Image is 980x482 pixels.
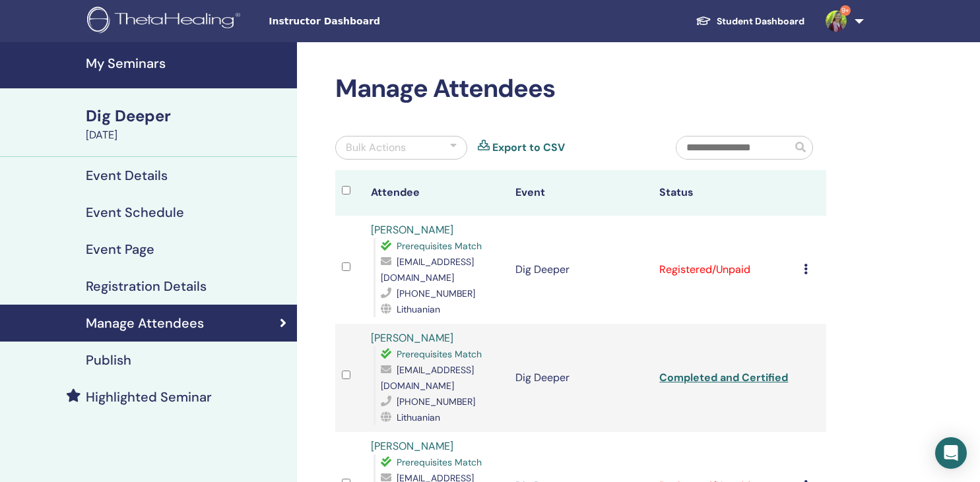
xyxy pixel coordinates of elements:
[659,371,788,384] a: Completed and Certified
[381,364,474,392] span: [EMAIL_ADDRESS][DOMAIN_NAME]
[86,241,154,257] h4: Event Page
[86,389,212,405] h4: Highlighted Seminar
[509,170,653,216] th: Event
[840,5,851,16] span: 9+
[696,15,711,26] img: graduation-cap-white.svg
[397,396,475,407] span: [PHONE_NUMBER]
[86,105,289,127] div: Dig Deeper
[381,256,474,284] span: [EMAIL_ADDRESS][DOMAIN_NAME]
[86,55,289,71] h4: My Seminars
[371,331,453,345] a: [PERSON_NAME]
[86,204,184,220] h4: Event Schedule
[346,140,406,156] div: Bulk Actions
[935,437,967,469] div: Open Intercom Messenger
[492,140,565,156] a: Export to CSV
[364,170,509,216] th: Attendee
[397,303,440,315] span: Lithuanian
[86,315,204,331] h4: Manage Attendees
[509,324,653,432] td: Dig Deeper
[86,127,289,143] div: [DATE]
[86,167,168,183] h4: Event Details
[397,287,475,299] span: [PHONE_NUMBER]
[78,105,297,143] a: Dig Deeper[DATE]
[335,74,826,104] h2: Manage Attendees
[397,240,482,252] span: Prerequisites Match
[269,15,467,28] span: Instructor Dashboard
[509,216,653,324] td: Dig Deeper
[86,352,131,368] h4: Publish
[397,348,482,360] span: Prerequisites Match
[371,223,453,237] a: [PERSON_NAME]
[685,9,815,34] a: Student Dashboard
[371,439,453,453] a: [PERSON_NAME]
[653,170,797,216] th: Status
[397,411,440,423] span: Lithuanian
[397,456,482,468] span: Prerequisites Match
[86,278,207,294] h4: Registration Details
[87,7,245,36] img: logo.png
[826,11,847,32] img: default.jpg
